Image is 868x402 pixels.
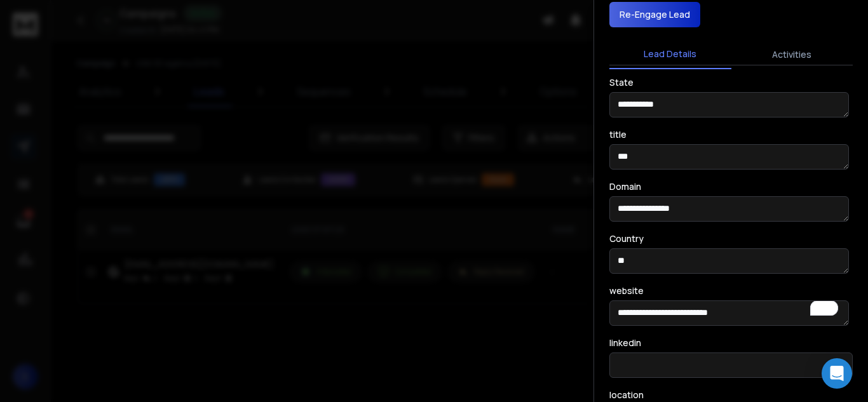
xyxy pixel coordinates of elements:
[609,300,849,326] textarea: To enrich screen reader interactions, please activate Accessibility in Grammarly extension settings
[609,130,627,139] label: title
[609,391,644,399] label: location
[822,358,852,389] div: Open Intercom Messenger
[609,40,731,69] button: Lead Details
[609,78,634,87] label: State
[609,234,644,243] label: Country
[609,182,641,191] label: Domain
[609,2,700,27] button: Re-Engage Lead
[731,41,853,69] button: Activities
[609,338,641,347] label: linkedin
[609,286,644,295] label: website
